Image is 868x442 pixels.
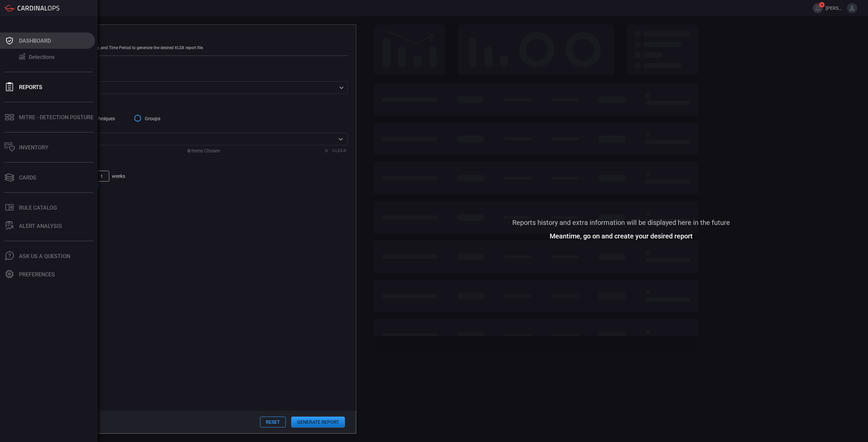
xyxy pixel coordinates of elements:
[19,223,62,229] div: ALERT ANALYSIS
[91,115,115,122] span: Techniques
[336,134,346,144] button: Open
[36,102,348,107] div: Filter Report by
[36,45,348,50] div: Select Report type, Report Category, and Time Period to generate the desired XLSX report file.
[550,233,693,239] div: Meantime, go on and create your desired report
[19,205,57,211] div: Rule Catalog
[19,38,51,44] div: Dashboard
[36,125,348,130] label: MITRE
[813,3,823,13] button: 4
[36,162,348,167] div: Time Period
[145,115,161,122] span: Groups
[36,72,348,78] div: Report Type
[36,33,348,40] div: Generate Report
[819,2,825,7] span: 4
[36,171,348,188] div: Create a report going back weeks
[512,220,730,225] div: Reports history and extra information will be displayed here in the future
[19,174,36,181] div: Cards
[40,84,337,91] p: MITRE ATT&CK Coverage
[36,183,348,188] div: Generating report for [DATE] - [DATE]
[188,148,190,153] b: 0
[19,271,55,278] div: Preferences
[188,148,220,153] div: Items Chosen
[291,417,345,427] button: Generate Report
[826,5,844,11] span: [PERSON_NAME].[PERSON_NAME]
[19,144,48,151] div: Inventory
[260,417,286,427] button: Reset
[19,253,70,259] div: Ask Us A Question
[29,54,55,60] div: Detections
[19,84,42,90] div: Reports
[19,114,94,121] div: MITRE - Detection Posture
